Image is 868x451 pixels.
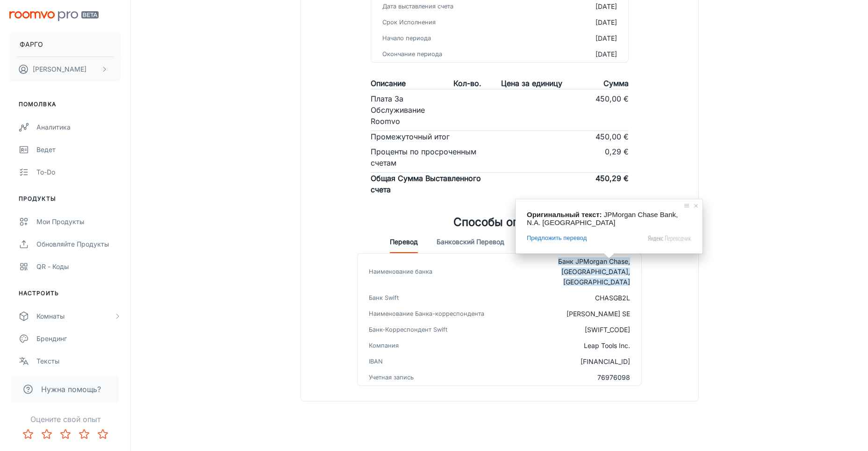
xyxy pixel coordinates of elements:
ya-tr-span: [PERSON_NAME] [33,65,86,73]
ya-tr-span: Описание [371,79,406,88]
ya-tr-span: 450,00 € [595,94,629,103]
ya-tr-span: Окончание периода [382,51,442,58]
ya-tr-span: Кол-во. [453,79,481,88]
ya-tr-span: Срок Исполнения [382,19,436,26]
ya-tr-span: [PERSON_NAME] SE [567,310,630,318]
ya-tr-span: Обновляйте продукты [36,240,109,248]
ya-tr-span: Наименование Банка-корреспондента [369,310,484,317]
button: ФАРГО [9,32,121,57]
ya-tr-span: 0,29 € [605,147,629,156]
ya-tr-span: Промежуточный итог [371,132,450,141]
ya-tr-span: Компания [369,342,399,349]
ya-tr-span: Начало периода [382,35,431,42]
ya-tr-span: Банковский перевод [437,238,504,246]
ya-tr-span: ФАРГО [20,40,43,48]
img: Бета-версия Roomvo PRO [9,11,99,21]
ya-tr-span: Банк JPMorgan Chase, [GEOGRAPHIC_DATA], [GEOGRAPHIC_DATA] [558,257,630,286]
button: [PERSON_NAME] [9,57,121,81]
ya-tr-span: Оцените свой опыт [30,415,100,424]
span: Оригинальный текст: [527,211,602,218]
ya-tr-span: 450,29 € [595,174,629,183]
ya-tr-span: Мои Продукты [36,218,84,225]
ya-tr-span: Банк Swift [369,294,399,301]
button: Оцените 4 звезды [75,425,93,444]
ya-tr-span: Плата За Обслуживание Roomvo [371,94,425,126]
ya-tr-span: Настроить [19,290,59,297]
ya-tr-span: Сумма [603,79,629,88]
ya-tr-span: Помолвка [19,101,56,108]
ya-tr-span: Банк-Корреспондент Swift [369,326,447,333]
td: [DATE] [526,15,628,30]
td: 76976098 [492,370,641,386]
ya-tr-span: Комнаты [36,312,65,320]
ya-tr-span: Тексты [36,357,59,365]
ya-tr-span: 450,00 € [595,132,629,141]
ya-tr-span: Проценты по просроченным счетам [371,147,476,167]
ya-tr-span: Перевод [390,238,418,246]
button: Оцените 5 звезд [93,425,112,444]
button: Оцените 2 звезды [37,425,56,444]
ya-tr-span: Leap Tools Inc. [584,342,630,349]
ya-tr-span: CHASGB2L [595,294,630,302]
ya-tr-span: To-do [36,168,55,176]
ya-tr-span: Ведет [36,145,56,153]
ya-tr-span: Брендинг [36,335,67,342]
ya-tr-span: IBAN [369,358,383,365]
ya-tr-span: Нужна помощь? [41,385,101,394]
ya-tr-span: Способы оплаты [453,215,545,229]
ya-tr-span: Общая Сумма Выставленного счета [371,174,481,194]
span: Предложить перевод [527,234,587,242]
span: JPMorgan Chase Bank, N.A. [GEOGRAPHIC_DATA] [527,211,680,226]
ya-tr-span: Цена за единицу [501,79,562,88]
button: Оцените 3 звезды [56,425,75,444]
ya-tr-span: Наименование банка [369,268,432,275]
td: [DATE] [526,46,628,62]
ya-tr-span: [SWIFT_CODE] [585,326,630,334]
ya-tr-span: Учетная запись [369,374,414,381]
button: Оцените 1 звезду [19,425,37,444]
ya-tr-span: Аналитика [36,123,71,131]
ya-tr-span: [FINANCIAL_ID] [581,357,630,365]
ya-tr-span: QR - коды [36,262,69,270]
ya-tr-span: Продукты [19,195,56,202]
ya-tr-span: Дата выставления счета [382,3,453,10]
td: [DATE] [526,30,628,46]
